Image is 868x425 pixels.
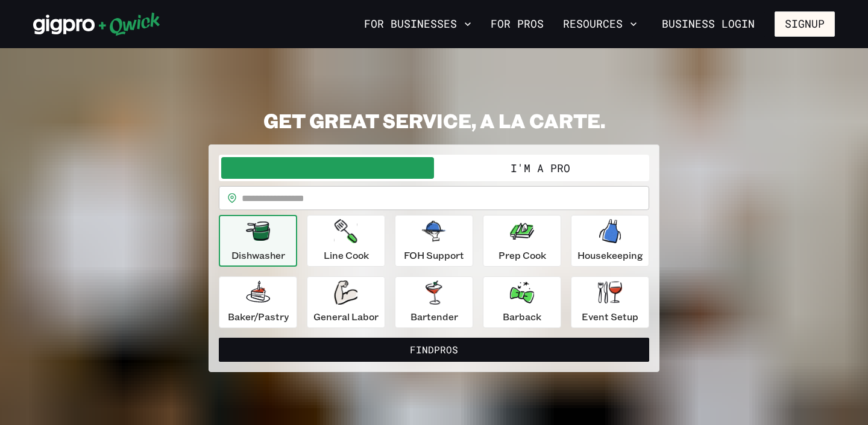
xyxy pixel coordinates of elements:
[498,248,546,262] p: Prep Cook
[775,11,835,37] button: Signup
[219,338,649,362] button: FindPros
[503,309,541,324] p: Barback
[410,309,458,324] p: Bartender
[219,215,297,267] button: Dishwasher
[228,309,289,324] p: Baker/Pastry
[307,215,385,267] button: Line Cook
[571,215,649,267] button: Housekeeping
[359,14,476,34] button: For Businesses
[324,248,369,262] p: Line Cook
[652,11,765,37] a: Business Login
[209,108,659,132] h2: GET GREAT SERVICE, A LA CARTE.
[395,215,473,267] button: FOH Support
[486,14,549,34] a: For Pros
[483,276,561,328] button: Barback
[434,157,647,179] button: I'm a Pro
[313,309,379,324] p: General Labor
[221,157,434,179] button: I'm a Business
[571,276,649,328] button: Event Setup
[404,248,464,262] p: FOH Support
[231,248,285,262] p: Dishwasher
[307,276,385,328] button: General Labor
[558,14,642,34] button: Resources
[219,276,297,328] button: Baker/Pastry
[577,248,643,262] p: Housekeeping
[395,276,473,328] button: Bartender
[582,309,638,324] p: Event Setup
[483,215,561,267] button: Prep Cook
